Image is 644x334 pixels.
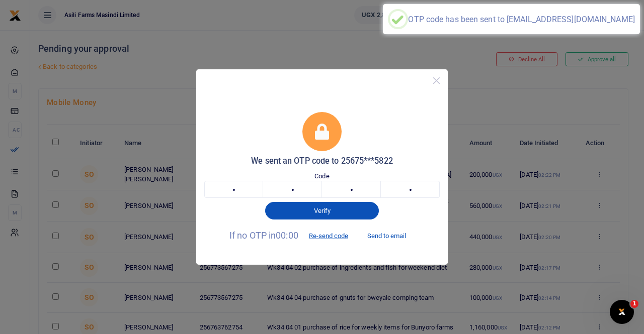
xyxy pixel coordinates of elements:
button: Re-send code [300,228,357,245]
span: 00:00 [276,230,298,241]
h5: We sent an OTP code to 25675***5822 [204,156,440,166]
button: Verify [265,202,379,219]
div: OTP code has been sent to [EMAIL_ADDRESS][DOMAIN_NAME] [408,15,634,24]
button: Send to email [359,228,415,245]
label: Code [314,171,329,181]
button: Close [429,73,444,88]
span: 1 [630,300,638,308]
iframe: Intercom live chat [610,300,634,324]
span: If no OTP in [229,230,357,241]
